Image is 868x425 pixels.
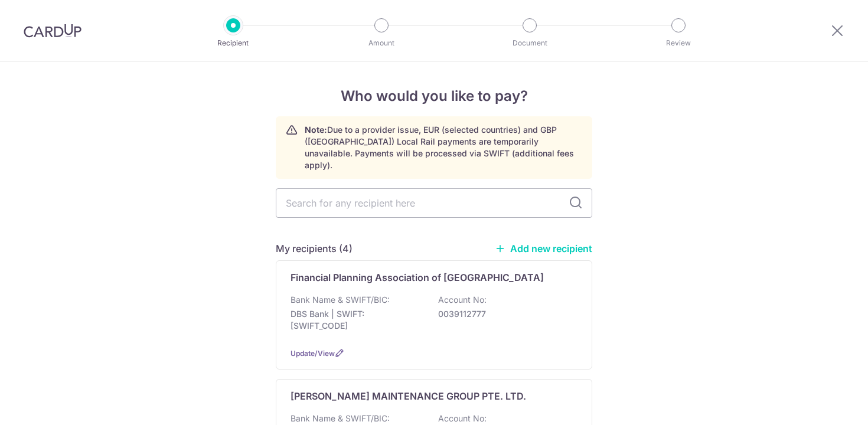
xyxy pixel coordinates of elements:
[438,294,487,306] p: Account No:
[276,188,592,218] input: Search for any recipient here
[338,37,425,49] p: Amount
[291,270,544,285] p: Financial Planning Association of [GEOGRAPHIC_DATA]
[438,413,487,424] p: Account No:
[291,294,390,306] p: Bank Name & SWIFT/BIC:
[291,413,390,424] p: Bank Name & SWIFT/BIC:
[291,308,423,332] p: DBS Bank | SWIFT: [SWIFT_CODE]
[305,124,582,171] p: Due to a provider issue, EUR (selected countries) and GBP ([GEOGRAPHIC_DATA]) Local Rail payments...
[635,37,722,49] p: Review
[24,24,81,38] img: CardUp
[305,125,327,135] strong: Note:
[291,349,335,358] a: Update/View
[486,37,573,49] p: Document
[495,243,592,254] a: Add new recipient
[276,241,353,256] h5: My recipients (4)
[190,37,277,49] p: Recipient
[438,308,570,320] p: 0039112777
[276,86,592,107] h4: Who would you like to pay?
[291,389,526,403] p: [PERSON_NAME] MAINTENANCE GROUP PTE. LTD.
